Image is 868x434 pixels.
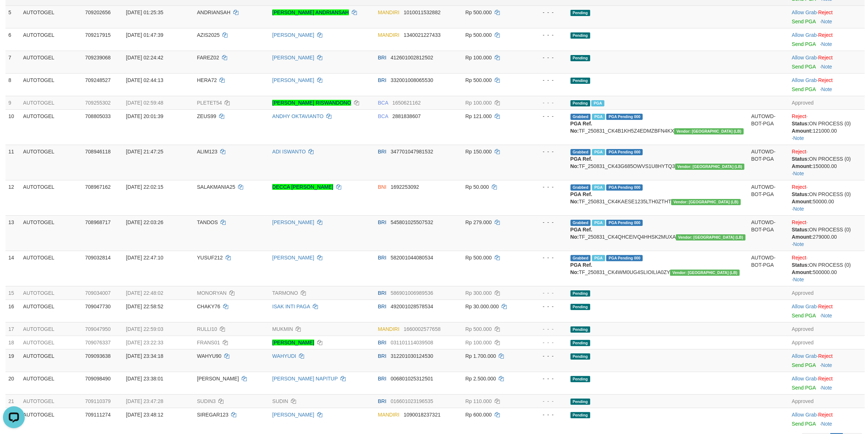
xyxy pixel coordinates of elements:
a: Allow Grab [792,55,817,60]
a: Note [821,41,832,47]
td: TF_250831_CK43G685OWVS1U8HYTQ3 [568,145,748,180]
div: - - - [528,54,564,61]
a: Allow Grab [792,9,817,15]
div: - - - [528,398,564,405]
span: Grabbed [571,220,591,226]
span: BRI [378,77,386,83]
b: Status: [792,262,809,268]
span: · [792,77,818,83]
a: [PERSON_NAME] [272,77,314,83]
span: [DATE] 22:02:15 [126,184,163,190]
span: 709047730 [85,304,111,309]
a: Note [821,362,832,368]
b: Status: [792,121,809,126]
div: - - - [528,289,564,297]
span: Grabbed [571,149,591,155]
a: TARMONO [272,290,298,296]
span: Pending [571,290,590,297]
td: · [789,51,865,73]
span: BRI [378,376,386,382]
span: BRI [378,149,386,155]
span: Copy 1010011532882 to clipboard [404,9,440,15]
span: BRI [378,290,386,296]
span: PGA Pending [606,114,643,120]
td: 6 [5,28,20,51]
span: Pending [571,327,590,333]
span: Pending [571,376,590,382]
td: 11 [5,145,20,180]
span: [DATE] 22:03:26 [126,219,163,225]
b: Amount: [792,269,813,275]
a: Note [821,421,832,427]
span: [DATE] 22:47:10 [126,255,163,261]
span: 709034007 [85,290,111,296]
a: Note [793,206,804,212]
span: 708968717 [85,219,111,225]
td: · · [789,180,865,215]
span: Vendor URL: https://dashboard.q2checkout.com/secure [676,234,746,241]
td: Approved [789,286,865,300]
td: · [789,28,865,51]
span: Rp 100.000 [466,340,492,345]
span: TANDOS [197,219,218,225]
a: Send PGA [792,385,816,391]
span: Copy 006801025312501 to clipboard [391,376,433,382]
span: 709217915 [85,32,111,38]
span: Copy 016601023196535 to clipboard [391,398,433,404]
td: TF_250831_CK4QHCEIVQ4HHSK2MUXA [568,215,748,251]
span: Vendor URL: https://dashboard.q2checkout.com/secure [670,270,740,276]
td: · · [789,251,865,286]
span: ALIM123 [197,149,217,155]
span: [DATE] 23:38:01 [126,376,163,382]
td: AUTOTOGEL [20,372,82,394]
span: [DATE] 02:24:42 [126,55,163,60]
span: Rp 500.000 [466,255,492,261]
span: Copy 545801025507532 to clipboard [391,219,433,225]
a: WAHYUDI [272,353,296,359]
a: Reject [792,219,806,225]
div: - - - [528,254,564,261]
span: Rp 100.000 [466,55,492,60]
a: Send PGA [792,19,816,24]
td: · [789,73,865,96]
a: Note [821,86,832,92]
span: [DATE] 22:59:03 [126,326,163,332]
span: ANDRIANSAH [197,9,230,15]
span: Vendor URL: https://dashboard.q2checkout.com/secure [671,199,741,205]
a: [PERSON_NAME] RISWANDONO [272,100,351,106]
div: - - - [528,325,564,333]
td: 14 [5,251,20,286]
a: Send PGA [792,362,816,368]
td: AUTOTOGEL [20,145,82,180]
td: AUTOTOGEL [20,5,82,28]
b: Status: [792,191,809,197]
a: Allow Grab [792,77,817,83]
div: - - - [528,183,564,191]
a: Note [821,313,832,318]
span: Rp 279.000 [466,219,492,225]
span: Rp 500.000 [466,9,492,15]
span: [DATE] 23:22:33 [126,340,163,345]
a: Note [793,171,804,176]
span: Pending [571,32,590,39]
span: Marked by azaksrauto [591,100,604,106]
span: MANDIRI [378,326,400,332]
a: SUDIN [272,398,288,404]
td: TF_250831_CK4KAESE1235LTH0ZTHT [568,180,748,215]
span: · [792,376,818,382]
span: [PERSON_NAME] [197,376,239,382]
td: 5 [5,5,20,28]
td: Approved [789,322,865,336]
div: - - - [528,339,564,346]
span: Marked by azaksrauto [592,220,605,226]
span: Copy 312201030124530 to clipboard [391,353,433,359]
span: [DATE] 23:34:18 [126,353,163,359]
div: - - - [528,148,564,155]
a: MUKMIN [272,326,293,332]
a: ISAK INTI PAGA [272,304,310,309]
span: Copy 1340021227433 to clipboard [404,32,440,38]
td: 9 [5,96,20,109]
span: Copy 1650621162 to clipboard [392,100,421,106]
a: Send PGA [792,421,816,427]
span: Pending [571,340,590,346]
